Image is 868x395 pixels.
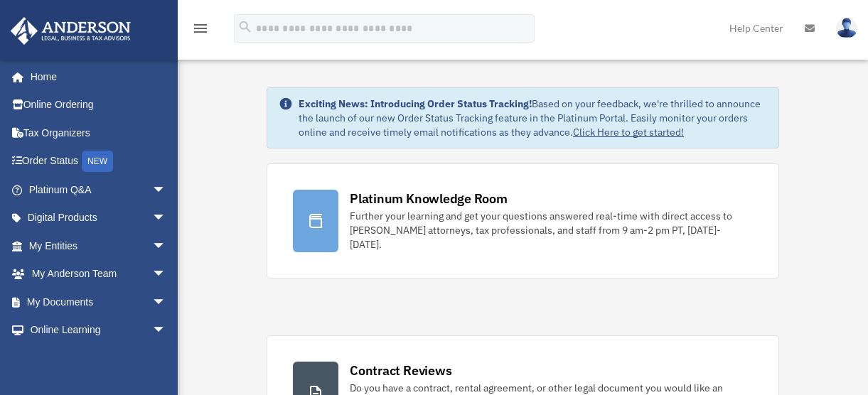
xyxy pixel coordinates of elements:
div: Contract Reviews [350,362,451,379]
span: arrow_drop_down [152,232,181,261]
a: My Anderson Teamarrow_drop_down [10,260,188,288]
a: Online Learningarrow_drop_down [10,316,188,345]
span: arrow_drop_down [152,316,181,345]
a: Billingarrow_drop_down [10,344,188,372]
img: Anderson Advisors Platinum Portal [6,17,135,45]
a: Order StatusNEW [10,147,188,176]
strong: Exciting News: Introducing Order Status Tracking! [299,97,532,110]
a: Platinum Knowledge Room Further your learning and get your questions answered real-time with dire... [267,163,779,278]
a: My Entitiesarrow_drop_down [10,232,188,260]
span: arrow_drop_down [152,344,181,373]
i: menu [192,20,209,37]
a: Platinum Q&Aarrow_drop_down [10,175,188,204]
div: Further your learning and get your questions answered real-time with direct access to [PERSON_NAM... [350,209,753,251]
a: Tax Organizers [10,119,188,147]
span: arrow_drop_down [152,260,181,289]
span: arrow_drop_down [152,204,181,233]
div: NEW [82,151,113,172]
span: arrow_drop_down [152,288,181,317]
div: Platinum Knowledge Room [350,190,508,207]
span: arrow_drop_down [152,175,181,205]
a: Home [10,63,181,91]
a: Online Ordering [10,91,188,119]
i: search [237,19,253,35]
a: menu [192,25,209,37]
div: Based on your feedback, we're thrilled to announce the launch of our new Order Status Tracking fe... [299,97,767,139]
a: My Documentsarrow_drop_down [10,288,188,316]
a: Digital Productsarrow_drop_down [10,204,188,232]
a: Click Here to get started! [573,126,684,139]
img: User Pic [836,18,857,38]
